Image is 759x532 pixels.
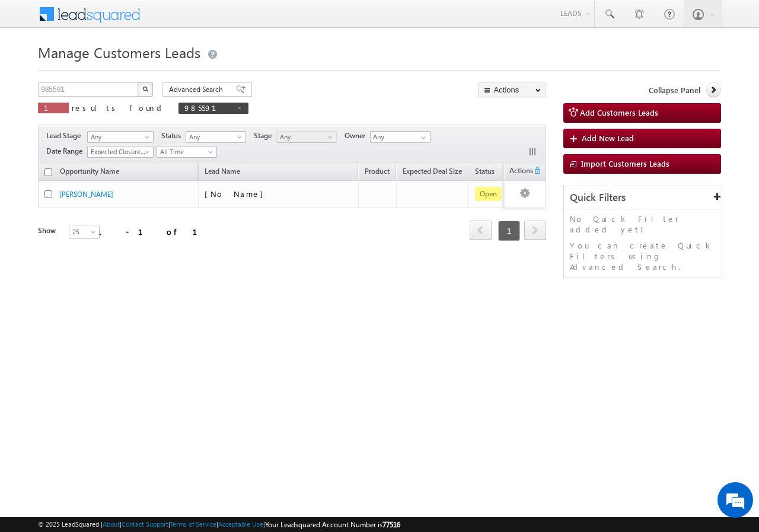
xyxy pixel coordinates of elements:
[570,214,716,235] p: No Quick Filter added yet!
[218,520,263,528] a: Acceptable Use
[87,131,154,143] a: Any
[69,225,100,239] a: 25
[382,520,400,529] span: 77516
[46,146,87,157] span: Date Range
[38,43,200,62] span: Manage Customers Leads
[157,146,213,157] span: All Time
[276,131,337,143] a: Any
[46,130,85,141] span: Lead Stage
[88,132,149,142] span: Any
[470,221,492,240] a: prev
[254,130,276,141] span: Stage
[414,132,429,144] a: Show All Items
[157,146,217,158] a: All Time
[38,225,59,236] div: Show
[72,103,166,113] span: results found
[44,103,63,113] span: 1
[97,225,212,238] div: 1 - 1 of 1
[582,133,634,143] span: Add New Lead
[370,131,430,143] input: Type to Search
[475,187,502,201] span: Open
[69,227,101,237] span: 25
[265,520,400,529] span: Your Leadsquared Account Number is
[186,131,246,143] a: Any
[505,164,533,180] span: Actions
[403,167,462,176] span: Expected Deal Size
[469,165,500,180] a: Status
[169,84,227,95] span: Advanced Search
[170,520,216,528] a: Terms of Service
[103,520,120,528] a: About
[38,519,400,530] span: © 2025 LeadSquared | | | | |
[524,221,546,240] a: next
[277,132,333,142] span: Any
[345,130,370,141] span: Owner
[184,103,231,113] span: 985591
[186,132,243,142] span: Any
[54,165,125,180] a: Opportunity Name
[88,146,149,157] span: Expected Closure Date
[122,520,168,528] a: Contact Support
[397,165,468,180] a: Expected Deal Size
[478,82,546,97] button: Actions
[498,221,520,241] span: 1
[580,107,658,117] span: Add Customers Leads
[59,190,113,199] a: [PERSON_NAME]
[87,146,154,158] a: Expected Closure Date
[365,167,390,176] span: Product
[564,186,722,209] div: Quick Filters
[161,130,186,141] span: Status
[470,220,492,240] span: prev
[60,167,119,176] span: Opportunity Name
[205,189,269,199] span: [No Name]
[570,240,716,272] p: You can create Quick Filters using Advanced Search.
[199,165,246,180] span: Lead Name
[44,168,52,176] input: Check all records
[524,220,546,240] span: next
[649,85,700,95] span: Collapse Panel
[581,158,669,168] span: Import Customers Leads
[142,86,148,92] img: Search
